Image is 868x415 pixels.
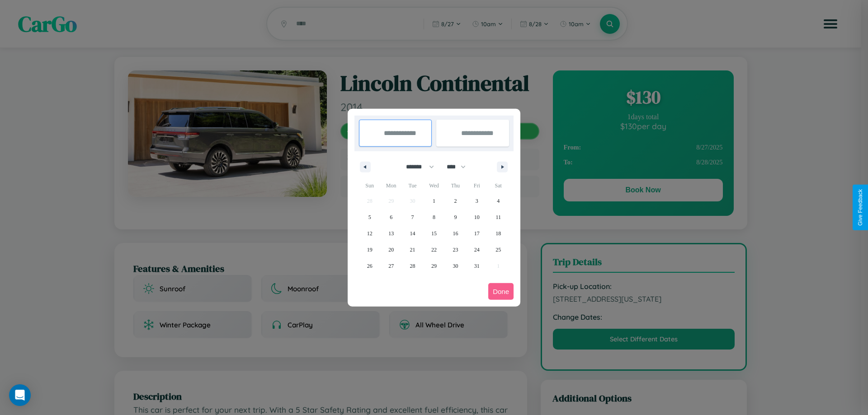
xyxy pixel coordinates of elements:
[423,242,444,258] button: 22
[402,178,423,193] span: Tue
[359,225,380,242] button: 12
[368,209,371,225] span: 5
[423,178,444,193] span: Wed
[495,225,501,242] span: 18
[423,258,444,274] button: 29
[388,242,394,258] span: 20
[497,193,500,209] span: 4
[445,225,466,242] button: 16
[476,193,478,209] span: 3
[359,178,380,193] span: Sun
[466,258,487,274] button: 31
[380,209,401,225] button: 6
[433,209,435,225] span: 8
[474,258,480,274] span: 31
[466,209,487,225] button: 10
[454,209,457,225] span: 9
[411,209,414,225] span: 7
[454,193,457,209] span: 2
[453,225,458,242] span: 16
[495,242,501,258] span: 25
[488,193,509,209] button: 4
[474,225,480,242] span: 17
[402,225,423,242] button: 14
[445,193,466,209] button: 2
[488,209,509,225] button: 11
[388,225,394,242] span: 13
[9,384,31,406] div: Open Intercom Messenger
[474,209,480,225] span: 10
[380,178,401,193] span: Mon
[359,209,380,225] button: 5
[410,242,415,258] span: 21
[359,258,380,274] button: 26
[474,242,480,258] span: 24
[466,178,487,193] span: Fri
[453,242,458,258] span: 23
[390,209,392,225] span: 6
[380,225,401,242] button: 13
[495,209,501,225] span: 11
[466,225,487,242] button: 17
[488,178,509,193] span: Sat
[433,193,435,209] span: 1
[488,242,509,258] button: 25
[402,209,423,225] button: 7
[466,193,487,209] button: 3
[388,258,394,274] span: 27
[431,225,437,242] span: 15
[380,242,401,258] button: 20
[367,242,373,258] span: 19
[488,283,514,300] button: Done
[431,242,437,258] span: 22
[857,189,863,226] div: Give Feedback
[367,225,373,242] span: 12
[445,209,466,225] button: 9
[445,242,466,258] button: 23
[445,258,466,274] button: 30
[488,225,509,242] button: 18
[410,225,415,242] span: 14
[423,225,444,242] button: 15
[410,258,415,274] span: 28
[423,193,444,209] button: 1
[359,242,380,258] button: 19
[367,258,373,274] span: 26
[402,242,423,258] button: 21
[423,209,444,225] button: 8
[445,178,466,193] span: Thu
[402,258,423,274] button: 28
[466,242,487,258] button: 24
[453,258,458,274] span: 30
[380,258,401,274] button: 27
[431,258,437,274] span: 29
